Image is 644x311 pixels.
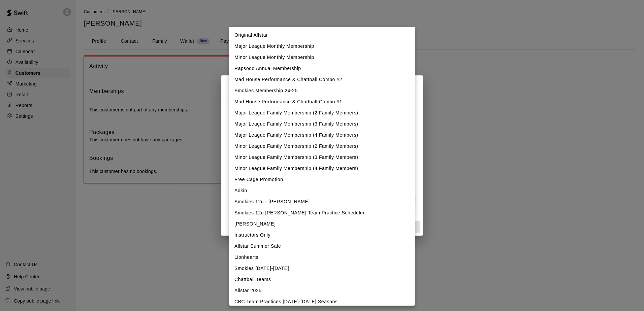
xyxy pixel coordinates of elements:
[229,185,415,196] li: Adkin
[229,118,415,130] li: Major League Family Membership (3 Family Members)
[229,252,415,263] li: Lionhearts
[229,141,415,152] li: Minor League Family Membership (2 Family Members)
[229,174,415,185] li: Free Cage Promotion
[229,296,415,307] li: CBC Team Practices [DATE]-[DATE] Seasons
[229,96,415,107] li: Mad House Performance & Chattball Combo #1
[229,274,415,285] li: Chattball Teams
[229,130,415,141] li: Major League Family Membership (4 Family Members)
[229,241,415,252] li: Allstar Summer Sale
[229,85,415,96] li: Smokies Membership 24-25
[229,207,415,218] li: Smokies 12u [PERSON_NAME] Team Practice Scheduler
[229,74,415,85] li: Mad House Performance & Chattball Combo #2
[229,107,415,118] li: Major League Family Membership (2 Family Members)
[229,152,415,163] li: Minor League Family Membership (3 Family Members)
[229,41,415,52] li: Major League Monthly Membership
[229,263,415,274] li: Smokies [DATE]-[DATE]
[229,218,415,230] li: [PERSON_NAME]
[229,52,415,63] li: Minor League Monthly Membership
[229,163,415,174] li: Minor League Family Membership (4 Family Members)
[229,63,415,74] li: Rapsodo Annual Membership
[229,285,415,296] li: Allstar 2025
[229,230,415,241] li: Instructors Only
[229,196,415,207] li: Smokies 12u - [PERSON_NAME]
[229,30,415,41] li: Original Allstar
